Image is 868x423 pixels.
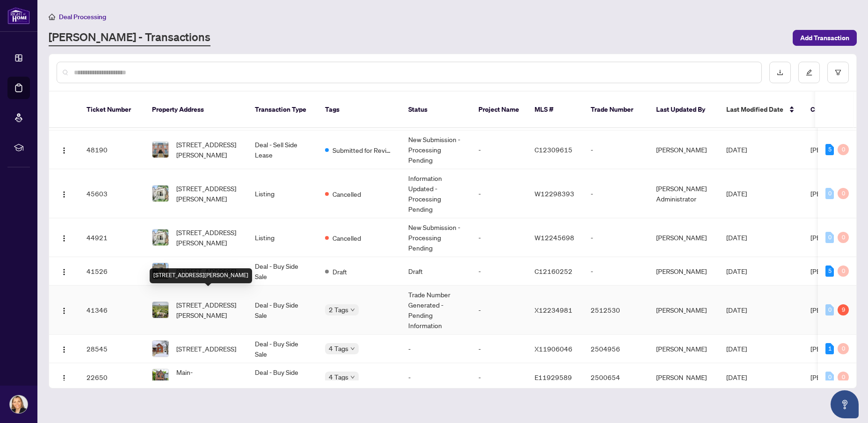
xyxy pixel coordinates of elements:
[806,69,812,76] span: edit
[57,186,72,201] button: Logo
[835,69,841,76] span: filter
[810,306,861,314] span: [PERSON_NAME]
[176,266,236,276] span: [STREET_ADDRESS]
[726,145,747,154] span: [DATE]
[583,169,649,218] td: -
[333,233,361,243] span: Cancelled
[150,268,252,283] div: [STREET_ADDRESS][PERSON_NAME]
[769,62,791,83] button: download
[649,218,719,257] td: [PERSON_NAME]
[49,14,55,20] span: home
[152,142,168,158] img: thumbnail-img
[726,306,747,314] span: [DATE]
[838,265,849,277] div: 0
[350,375,355,380] span: down
[401,130,471,169] td: New Submission - Processing Pending
[825,232,834,243] div: 0
[649,92,719,128] th: Last Updated By
[471,130,527,169] td: -
[583,335,649,363] td: 2504956
[777,69,783,76] span: download
[152,186,168,201] img: thumbnail-img
[810,373,861,381] span: [PERSON_NAME]
[726,233,747,242] span: [DATE]
[79,218,145,257] td: 44921
[535,267,572,275] span: C12160252
[247,218,318,257] td: Listing
[152,341,168,357] img: thumbnail-img
[79,257,145,286] td: 41526
[471,92,527,128] th: Project Name
[800,30,849,45] span: Add Transaction
[583,92,649,128] th: Trade Number
[247,130,318,169] td: Deal - Sell Side Lease
[333,189,361,199] span: Cancelled
[57,370,72,385] button: Logo
[60,268,68,276] img: Logo
[583,286,649,335] td: 2512530
[583,257,649,286] td: -
[535,373,572,381] span: E11929589
[831,390,859,418] button: Open asap
[825,343,834,354] div: 1
[649,169,719,218] td: [PERSON_NAME] Administrator
[79,286,145,335] td: 41346
[825,265,834,277] div: 5
[838,188,849,199] div: 0
[649,335,719,363] td: [PERSON_NAME]
[145,92,247,128] th: Property Address
[649,286,719,335] td: [PERSON_NAME]
[152,229,168,245] img: thumbnail-img
[176,227,240,248] span: [STREET_ADDRESS][PERSON_NAME]
[329,343,348,354] span: 4 Tags
[176,300,240,320] span: [STREET_ADDRESS][PERSON_NAME]
[247,169,318,218] td: Listing
[535,233,574,242] span: W12245698
[152,263,168,279] img: thumbnail-img
[350,346,355,351] span: down
[838,372,849,383] div: 0
[649,363,719,392] td: [PERSON_NAME]
[471,169,527,218] td: -
[838,232,849,243] div: 0
[57,142,72,157] button: Logo
[810,344,861,353] span: [PERSON_NAME]
[825,372,834,383] div: 0
[247,257,318,286] td: Deal - Buy Side Sale
[60,346,68,353] img: Logo
[176,367,240,387] span: Main-[STREET_ADDRESS]
[57,264,72,279] button: Logo
[57,230,72,245] button: Logo
[79,335,145,363] td: 28545
[793,30,857,46] button: Add Transaction
[726,267,747,275] span: [DATE]
[176,344,236,354] span: [STREET_ADDRESS]
[79,169,145,218] td: 45603
[535,189,574,198] span: W12298393
[827,62,849,83] button: filter
[57,341,72,356] button: Logo
[471,257,527,286] td: -
[583,130,649,169] td: -
[535,306,572,314] span: X12234981
[810,189,861,198] span: [PERSON_NAME]
[798,62,820,83] button: edit
[60,235,68,242] img: Logo
[247,363,318,392] td: Deal - Buy Side Lease
[247,286,318,335] td: Deal - Buy Side Sale
[176,139,240,160] span: [STREET_ADDRESS][PERSON_NAME]
[176,183,240,204] span: [STREET_ADDRESS][PERSON_NAME]
[401,363,471,392] td: -
[318,92,401,128] th: Tags
[79,130,145,169] td: 48190
[247,335,318,363] td: Deal - Buy Side Sale
[838,343,849,354] div: 0
[726,373,747,381] span: [DATE]
[247,92,318,128] th: Transaction Type
[333,145,393,155] span: Submitted for Review
[838,144,849,155] div: 0
[719,92,803,128] th: Last Modified Date
[803,92,859,128] th: Created By
[471,218,527,257] td: -
[810,233,861,242] span: [PERSON_NAME]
